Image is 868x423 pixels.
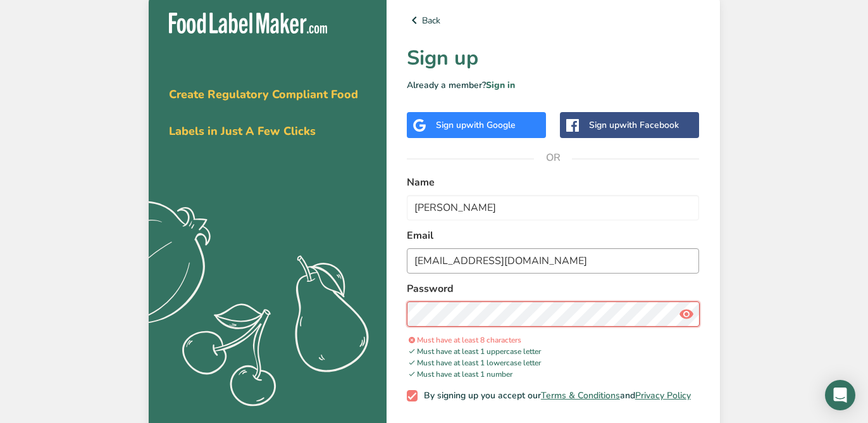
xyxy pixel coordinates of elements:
[486,79,515,91] a: Sign in
[407,195,700,220] input: John Doe
[407,79,700,92] p: Already a member?
[169,13,327,34] img: Food Label Maker
[407,335,521,345] span: Must have at least 8 characters
[407,13,700,28] a: Back
[436,118,516,132] div: Sign up
[418,390,691,401] span: By signing up you accept our and
[534,139,572,177] span: OR
[589,118,679,132] div: Sign up
[619,119,679,131] span: with Facebook
[407,228,700,243] label: Email
[541,389,620,401] a: Terms & Conditions
[825,380,855,410] div: Open Intercom Messenger
[407,248,700,274] input: email@example.com
[635,389,691,401] a: Privacy Policy
[407,346,541,357] span: Must have at least 1 uppercase letter
[466,119,516,131] span: with Google
[407,281,700,296] label: Password
[169,87,358,139] span: Create Regulatory Compliant Food Labels in Just A Few Clicks
[407,175,700,190] label: Name
[407,43,700,73] h1: Sign up
[407,369,512,379] span: Must have at least 1 number
[407,358,541,368] span: Must have at least 1 lowercase letter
